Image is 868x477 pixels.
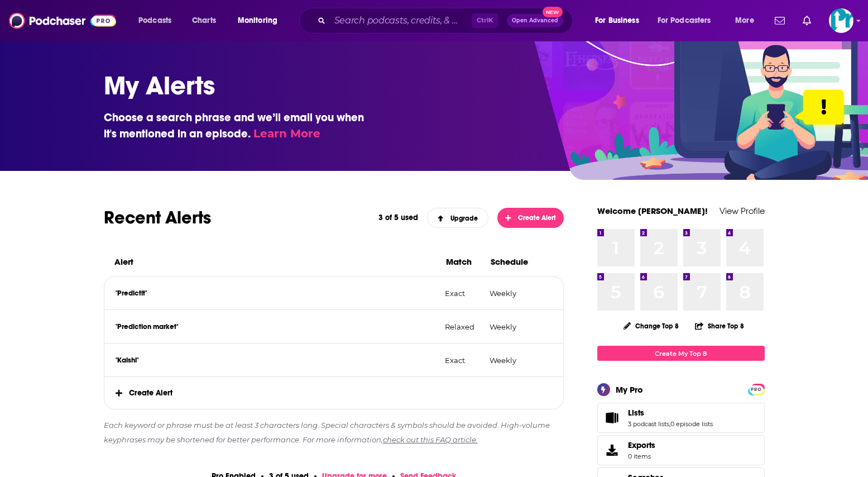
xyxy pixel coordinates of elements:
[597,435,765,465] a: Exports
[628,408,713,418] a: Lists
[720,206,765,216] a: View Profile
[595,13,639,28] span: For Business
[587,12,653,30] button: open menu
[650,12,727,30] button: open menu
[238,13,277,28] span: Monitoring
[601,410,624,426] a: Lists
[104,377,564,409] span: Create Alert
[446,256,482,267] h3: Match
[750,385,763,394] span: PRO
[628,408,644,418] span: Lists
[798,11,816,30] a: Show notifications dropdown
[427,208,488,228] a: Upgrade
[438,214,478,222] span: Upgrade
[505,214,556,222] span: Create Alert
[829,8,853,33] img: User Profile
[116,356,437,365] p: "Kalshi"
[628,452,655,460] span: 0 items
[445,356,481,365] p: Exact
[512,18,558,23] span: Open Advanced
[601,442,624,458] span: Exports
[727,12,768,30] button: open menu
[445,322,481,331] p: Relaxed
[383,435,478,444] a: check out this FAQ article.
[445,289,481,298] p: Exact
[185,12,223,30] a: Charts
[138,13,171,28] span: Podcasts
[669,420,670,428] span: ,
[694,315,745,337] button: Share Top 8
[253,127,320,140] a: Learn More
[829,8,853,33] span: Logged in as Predictitpress
[628,440,655,450] span: Exports
[472,13,498,28] span: Ctrl K
[192,13,216,28] span: Charts
[378,213,418,222] p: 3 of 5 used
[735,13,754,28] span: More
[597,346,765,361] a: Create My Top 8
[750,385,763,393] a: PRO
[490,356,534,365] p: Weekly
[658,13,711,28] span: For Podcasters
[116,322,437,331] p: "Prediction market"
[507,14,563,27] button: Open AdvancedNew
[310,8,583,34] div: Search podcasts, credits, & more...
[497,208,564,228] button: Create Alert
[490,289,534,298] p: Weekly
[543,7,563,17] span: New
[617,319,686,333] button: Change Top 8
[330,12,472,30] input: Search podcasts, credits, & more...
[114,256,437,267] h3: Alert
[670,420,713,428] a: 0 episode lists
[597,206,708,216] a: Welcome [PERSON_NAME]!
[230,12,292,30] button: open menu
[490,322,534,331] p: Weekly
[104,418,564,447] p: Each keyword or phrase must be at least 3 characters long. Special characters & symbols should be...
[9,10,116,31] img: Podchaser - Follow, Share and Rate Podcasts
[131,12,186,30] button: open menu
[104,207,370,228] h2: Recent Alerts
[770,11,789,30] a: Show notifications dropdown
[491,256,535,267] h3: Schedule
[829,8,853,33] button: Show profile menu
[597,403,765,433] span: Lists
[628,420,669,428] a: 3 podcast lists
[104,109,372,142] h3: Choose a search phrase and we’ll email you when it's mentioned in an episode.
[116,289,437,298] p: "Predictit"
[104,69,756,102] h1: My Alerts
[616,384,643,395] div: My Pro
